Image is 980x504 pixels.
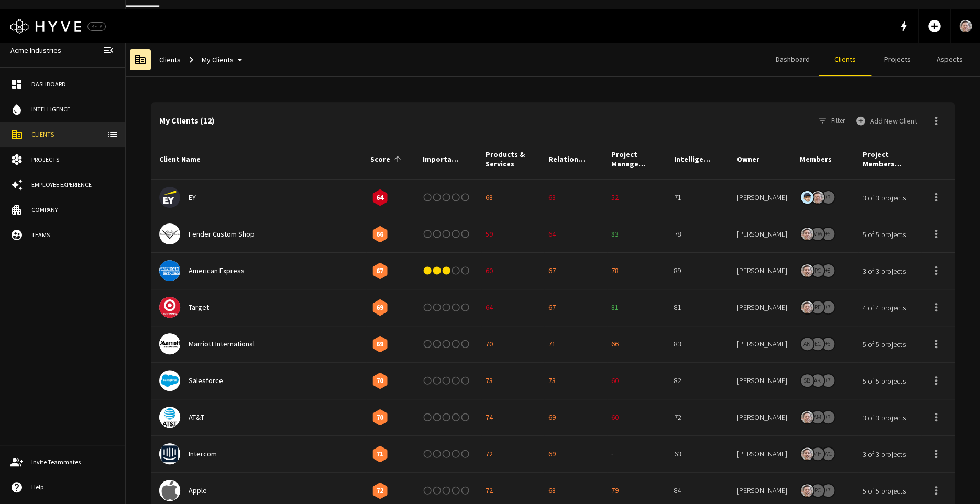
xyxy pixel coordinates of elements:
div: Jason Funderberk [800,483,814,498]
div: Jason Funderberk [737,339,787,349]
div: Jason Funderberk [800,263,814,278]
img: Jason Funderberk [801,411,813,423]
p: 67 [548,302,556,313]
div: Relationships [548,154,588,164]
div: +6 [821,227,835,241]
button: Sort [390,152,405,166]
img: marriott.com [159,333,180,354]
span: add_circle [927,19,942,33]
div: William Cobham [821,446,835,461]
div: Dashboard [31,80,115,89]
div: Patricia Cline [810,483,825,498]
div: Jason Funderberk [800,446,814,461]
img: americanexpress.com [159,260,180,281]
div: Medium [370,481,390,500]
p: 70 [486,339,493,350]
img: User Avatar [959,20,972,32]
div: Medium [370,444,390,464]
div: Score [366,139,419,181]
div: Alberto King [800,337,814,351]
p: 83 [611,229,619,240]
img: salesforce.com [159,370,180,391]
button: 3 of 3 projects [863,412,906,423]
div: Company [31,205,115,215]
div: Medium [370,261,390,281]
button: Sort [902,152,917,166]
button: My Clients [197,50,250,70]
p: - [611,449,613,460]
div: Jason Funderberk [737,265,787,276]
div: +7 [821,300,835,315]
p: 64 [486,302,493,313]
div: Low [370,188,390,207]
img: Jason Funderberk [801,264,813,277]
p: 71 [548,339,556,350]
button: Sort [714,152,729,166]
button: Filter [814,110,849,131]
div: Jason Funderberk [737,302,787,312]
a: Projects [871,43,923,76]
button: 5 of 5 projects [863,376,906,386]
div: 81 [670,289,733,326]
div: Clients [31,130,115,139]
a: EY [189,193,196,202]
div: Project Management [607,139,670,181]
div: Help [31,483,115,492]
a: American Express [189,266,245,275]
button: 5 of 5 projects [863,229,906,240]
p: 60 [611,375,619,386]
button: 3 of 3 projects [863,266,906,276]
div: Intelligence [670,139,733,181]
a: Fender Custom Shop [189,229,255,239]
p: 66 [376,229,383,240]
p: 78 [611,265,619,276]
div: Intelligence [31,105,115,114]
img: Jason Funderberk [801,447,813,460]
div: Alberto King [810,373,825,388]
div: Project Membership [858,139,921,181]
div: Jason Funderberk [800,410,814,424]
img: att.com [159,407,180,428]
div: Medium [370,371,390,390]
a: Aspects [923,43,976,76]
a: Dashboard [766,43,819,76]
div: Astrud Gilberto [737,412,787,422]
div: 82 [670,363,733,399]
div: Tom Demo [800,190,814,205]
button: client-list [102,124,123,145]
p: 69 [548,449,556,460]
p: 79 [611,485,619,496]
div: Medium [370,225,390,244]
p: 81 [611,302,619,313]
div: Owner [733,139,796,181]
div: Project Management [611,150,651,169]
div: Employee Experience [31,180,115,189]
p: 70 [376,412,383,423]
p: 64 [376,192,383,203]
div: Shirley Bass [737,485,787,496]
a: Clients [819,43,871,76]
div: Products & Services [481,139,544,181]
div: Jason Funderberk [737,229,787,239]
p: 52 [611,192,619,203]
div: Jason Funderberk [737,449,787,459]
div: Jason Funderberk [810,190,825,205]
button: Add [923,15,946,38]
p: 69 [548,412,556,423]
img: target.com [159,297,180,318]
div: Invite Teammates [31,457,115,467]
div: Intelligence [674,154,714,164]
button: Sort [525,152,540,166]
p: 72 [486,485,493,496]
img: ey.com [159,187,180,208]
div: Meghan White [810,227,825,241]
p: 68 [486,192,493,203]
p: 66 [611,339,619,350]
button: 5 of 5 projects [863,339,906,350]
div: Client Name [159,154,201,164]
p: 72 [486,449,493,460]
div: Client Name [151,139,366,181]
button: Sort [832,152,846,166]
div: Members [800,154,832,164]
a: Clients [155,50,185,70]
